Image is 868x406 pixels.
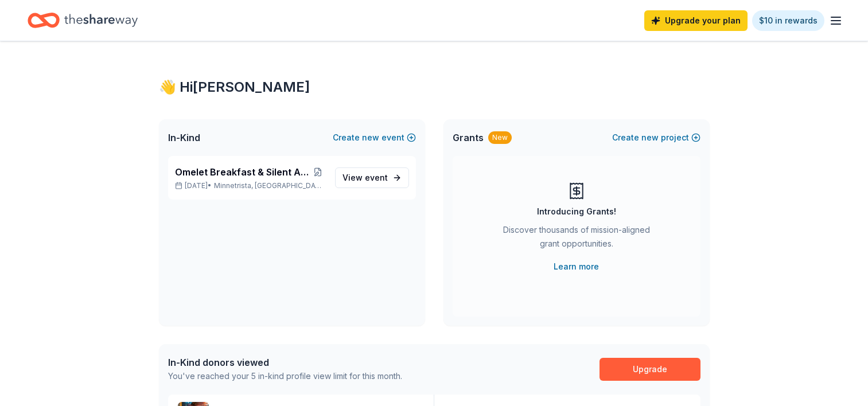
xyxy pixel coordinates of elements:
[365,173,388,182] span: event
[641,131,659,145] span: new
[333,131,416,145] button: Createnewevent
[175,181,326,190] p: [DATE] •
[175,165,311,179] span: Omelet Breakfast & Silent Auction Fundraiser
[499,223,655,255] div: Discover thousands of mission-aligned grant opportunities.
[600,358,700,381] a: Upgrade
[28,7,138,34] a: Home
[168,369,402,383] div: You've reached your 5 in-kind profile view limit for this month.
[644,10,748,31] a: Upgrade your plan
[168,131,200,145] span: In-Kind
[214,181,325,190] span: Minnetrista, [GEOGRAPHIC_DATA]
[342,171,388,185] span: View
[752,10,824,31] a: $10 in rewards
[537,205,616,218] div: Introducing Grants!
[362,131,379,145] span: new
[159,78,710,96] div: 👋 Hi [PERSON_NAME]
[612,131,700,145] button: Createnewproject
[168,356,402,369] div: In-Kind donors viewed
[554,260,599,274] a: Learn more
[453,131,484,145] span: Grants
[488,131,512,144] div: New
[335,167,409,188] a: View event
